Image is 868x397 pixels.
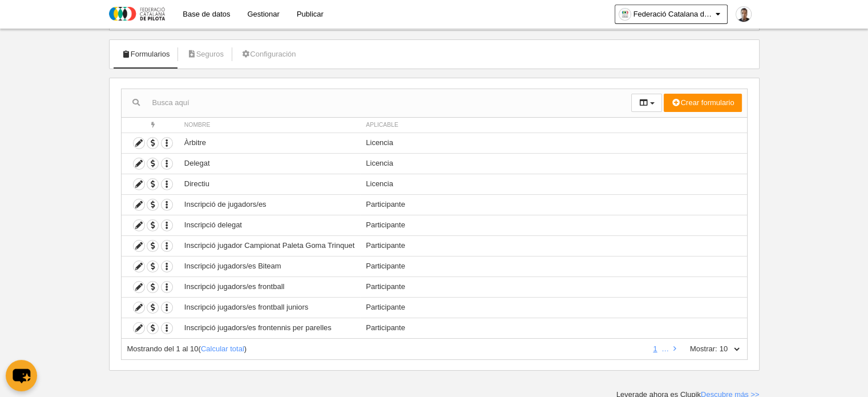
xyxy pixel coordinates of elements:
td: Inscripció jugadors/es Biteam [179,256,360,276]
td: Licencia [360,174,746,194]
img: Pa7rUElv1kqe.30x30.jpg [736,7,751,22]
a: Federació Catalana de Pilota [615,5,728,24]
td: Delegat [179,153,360,174]
td: Participante [360,276,746,297]
td: Participante [360,256,746,276]
td: Participante [360,297,746,318]
img: Federació Catalana de Pilota [109,7,165,21]
input: Busca aquí [122,94,631,111]
td: Inscripció jugadors/es frontball juniors [179,297,360,318]
span: Mostrando del 1 al 10 [127,344,199,353]
td: Licencia [360,153,746,174]
span: Aplicable [366,122,398,128]
a: Formularios [115,46,176,63]
td: Inscripció jugador Campionat Paleta Goma Trinquet [179,235,360,256]
a: Calcular total [201,344,244,353]
img: OameYsTrywk4.30x30.jpg [619,9,631,20]
td: Licencia [360,133,746,153]
a: Configuración [235,46,302,63]
td: Inscripció jugadors/es frontball [179,276,360,297]
td: Participante [360,194,746,215]
td: Participante [360,215,746,235]
td: Participante [360,235,746,256]
span: Federació Catalana de Pilota [633,9,713,20]
label: Mostrar: [679,344,717,354]
li: … [661,344,669,354]
td: Inscripció de jugadors/es [179,194,360,215]
div: ( ) [127,344,645,354]
td: Inscripció delegat [179,215,360,235]
a: Seguros [180,46,230,63]
td: Inscripció jugadors/es frontennis per parelles [179,318,360,338]
td: Directiu [179,174,360,194]
a: 1 [651,344,659,353]
button: chat-button [6,360,37,391]
button: Crear formulario [664,94,741,112]
span: Nombre [184,122,211,128]
td: Participante [360,318,746,338]
td: Àrbitre [179,133,360,153]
